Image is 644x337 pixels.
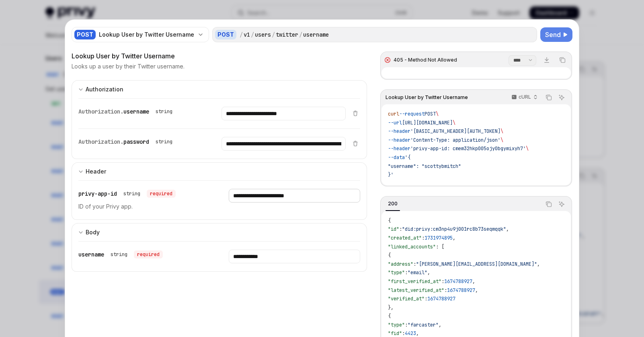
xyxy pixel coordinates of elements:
span: , [506,226,509,232]
span: , [472,278,475,285]
button: Expand input section [72,162,367,180]
span: 'Content-Type: application/json' [410,137,500,143]
span: 4423 [405,330,416,337]
p: cURL [519,94,531,100]
input: Enter username [229,250,360,263]
span: "username": "scottybmitch" [388,163,461,170]
span: 1674788927 [427,296,455,302]
span: "type" [388,269,405,276]
div: required [134,250,163,258]
div: Body [86,227,100,237]
div: privy-app-id [78,189,176,198]
span: : [441,278,444,285]
div: v1 [244,31,250,39]
span: "latest_verified_at" [388,287,444,294]
a: Download response file [541,54,552,66]
div: required [147,190,176,198]
div: 200 [386,199,400,209]
span: [URL][DOMAIN_NAME] [402,120,453,126]
p: Looks up a user by their Twitter username. [72,62,185,70]
span: "first_verified_at" [388,278,441,285]
span: \ [500,128,503,134]
button: Ask AI [556,92,567,103]
span: \ [526,145,529,152]
span: "[PERSON_NAME][EMAIL_ADDRESS][DOMAIN_NAME]" [416,261,537,267]
span: "type" [388,322,405,328]
span: "did:privy:cm3np4u9j001rc8b73seqmqqk" [402,226,506,232]
button: Send [540,27,572,42]
div: username [303,31,329,39]
span: "address" [388,261,413,267]
button: Ask AI [556,199,567,209]
span: "email" [408,269,427,276]
input: Enter password [222,137,345,151]
span: , [537,261,540,267]
span: 1731974895 [425,235,453,241]
div: username [78,250,163,259]
span: \ [453,120,455,126]
div: Authorization.username [78,107,176,116]
span: --data [388,154,405,161]
div: Lookup User by Twitter Username [72,51,367,61]
span: "verified_at" [388,296,425,302]
span: , [439,322,441,328]
span: username [123,108,149,115]
span: : [413,261,416,267]
span: '{ [405,154,410,161]
span: : [422,235,425,241]
div: POST [74,30,96,39]
span: '[BASIC_AUTH_HEADER][AUTH_TOKEN] [410,128,500,134]
div: / [240,31,243,39]
span: { [388,217,391,224]
span: { [388,252,391,258]
span: 1674788927 [447,287,475,294]
select: Select response section [509,55,536,66]
span: : [444,287,447,294]
div: Lookup User by Twitter Username [99,31,194,39]
div: Authorization [86,85,123,94]
div: / [251,31,254,39]
span: username [78,251,104,258]
span: }, [388,304,394,311]
span: , [416,330,419,337]
span: 1674788927 [444,278,472,285]
div: 405 - Method Not Allowed [394,57,457,63]
span: , [427,269,430,276]
span: --request [399,111,425,117]
button: Expand input section [72,80,367,98]
span: "farcaster" [408,322,439,328]
p: ID of your Privy app. [78,202,209,211]
span: "created_at" [388,235,422,241]
span: , [475,287,478,294]
button: Copy the contents from the code block [544,92,554,103]
div: / [299,31,302,39]
button: POSTLookup User by Twitter Username [72,26,209,43]
span: }' [388,172,394,178]
div: twitter [276,31,298,39]
input: Enter privy-app-id [229,189,360,203]
button: Delete item [351,110,360,116]
span: privy-app-id [78,190,117,197]
span: { [388,313,391,319]
span: : [ [436,244,444,250]
span: \ [436,111,439,117]
span: Authorization. [78,108,123,115]
button: Expand input section [72,223,367,241]
span: Lookup User by Twitter Username [386,94,468,101]
span: : [402,330,405,337]
span: : [399,226,402,232]
span: 'privy-app-id: cmem32hkp005ojy0bgymixyh7' [410,145,526,152]
div: Response content [381,67,571,79]
span: : [405,322,408,328]
button: cURL [507,91,541,104]
span: password [123,138,149,145]
span: curl [388,111,399,117]
span: Send [545,30,561,39]
div: / [272,31,275,39]
span: --url [388,120,402,126]
span: POST [425,111,436,117]
div: POST [215,30,236,39]
button: Copy the contents from the code block [544,199,554,209]
div: Header [86,167,106,176]
span: Authorization. [78,138,123,145]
